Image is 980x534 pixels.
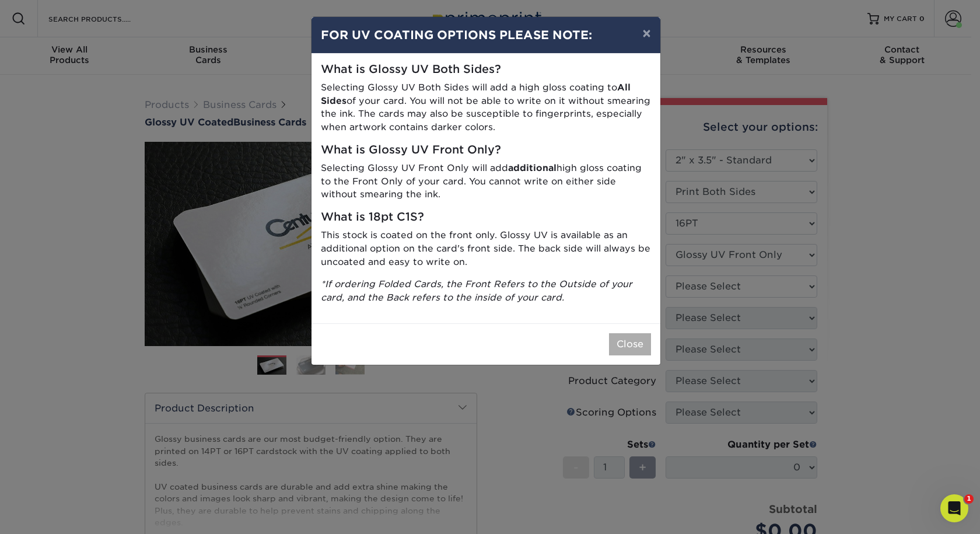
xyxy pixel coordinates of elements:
strong: All Sides [321,82,631,106]
span: 1 [964,494,974,504]
iframe: Intercom live chat [940,494,968,522]
h5: What is Glossy UV Front Only? [321,144,651,157]
h5: What is 18pt C1S? [321,211,651,224]
h4: FOR UV COATING OPTIONS PLEASE NOTE: [321,26,651,44]
i: *If ordering Folded Cards, the Front Refers to the Outside of your card, and the Back refers to t... [321,278,632,303]
button: Close [609,333,651,355]
p: Selecting Glossy UV Both Sides will add a high gloss coating to of your card. You will not be abl... [321,81,651,134]
button: × [633,17,660,50]
strong: additional [508,162,556,173]
h5: What is Glossy UV Both Sides? [321,63,651,76]
p: Selecting Glossy UV Front Only will add high gloss coating to the Front Only of your card. You ca... [321,162,651,201]
p: This stock is coated on the front only. Glossy UV is available as an additional option on the car... [321,229,651,268]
